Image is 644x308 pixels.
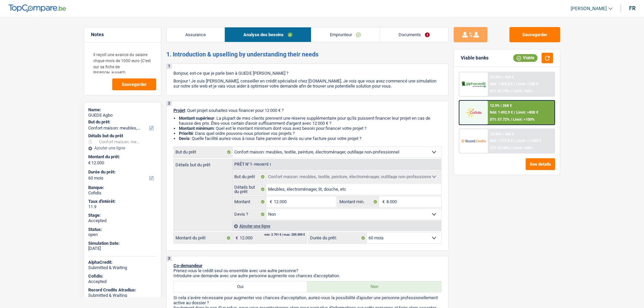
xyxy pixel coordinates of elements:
[629,5,636,11] div: fr
[88,199,157,204] div: Taux d'intérêt:
[91,32,154,38] h5: Notes
[514,139,515,143] span: /
[516,110,538,115] span: Limit: >800 €
[264,233,305,236] div: min: 3.701 € / max: 200.000 €
[88,213,157,218] div: Stage:
[179,116,442,126] li: : La plupart de mes clients prennent une réserve supplémentaire pour qu'ils puissent financer leu...
[179,126,214,131] strong: Montant minimum
[490,132,514,136] div: 12.45% | 266 €
[173,263,202,268] span: Co-demandeur
[174,233,232,243] label: Montant du prêt
[516,139,541,143] span: Limit: >1.033 €
[88,265,157,270] div: Submitted & Waiting
[233,171,267,182] label: But du prêt
[88,260,157,265] div: AlphaCredit:
[88,154,156,160] label: Montant du prêt:
[166,51,449,58] h2: 1. Introduction & upselling by understanding their needs
[167,101,172,106] div: 2
[8,4,66,13] img: TopCompare Logo
[88,287,157,293] div: Record Credits Atradius:
[513,146,532,150] span: Limit: <65%
[173,273,442,278] p: Introduire une demande avec une autre personne augmente vos chances d'acceptation.
[510,117,512,122] span: /
[513,89,532,93] span: Limit: <65%
[88,227,157,232] div: Status:
[490,117,509,122] span: DTI: 57.72%
[490,139,513,143] span: NAI: 1 777,8 €
[88,274,157,279] div: Cofidis:
[490,89,509,93] span: DTI: 57.73%
[510,89,512,93] span: /
[88,232,157,237] div: open
[112,78,156,90] button: Sauvegarder
[174,281,308,292] label: Oui
[88,246,157,251] div: [DATE]
[88,113,157,118] div: GUEDE Agbo
[514,110,515,115] span: /
[88,185,157,190] div: Banque:
[233,209,267,220] label: Devis ?
[88,160,91,166] span: €
[88,107,157,113] div: Name:
[266,196,274,207] span: €
[173,78,442,89] p: Bonjour ! Je suis [PERSON_NAME], conseiller en crédit spécialisé chez [DOMAIN_NAME]. Je vois que ...
[88,190,157,196] div: Cofidis
[88,241,157,246] div: Simulation Date:
[513,54,538,62] div: Viable
[179,126,442,131] li: : Quel est le montant minimum dont vous avez besoin pour financer votre projet ?
[490,82,513,86] span: NAI: 1 492,4 €
[88,133,157,139] div: Détails but du prêt
[88,119,156,125] label: But du prêt:
[308,233,367,243] label: Durée du prêt:
[307,281,441,292] label: Non
[174,159,232,167] label: Détails but du prêt
[173,71,442,76] p: Bonjour, est-ce que je parle bien à GUEDE [PERSON_NAME] ?
[167,27,224,42] a: Assurance
[122,82,147,87] span: Sauvegarder
[173,295,442,305] p: Si cela s'avère nécessaire pour augmenter vos chances d'acceptation, auriez-vous la possibilité d...
[179,136,442,141] li: : Quelle facilité auriez-vous à nous faire parvenir un devis ou une facture pour votre projet ?
[565,3,613,14] a: [PERSON_NAME]
[225,27,311,42] a: Analyse des besoins
[510,146,512,150] span: /
[88,293,157,298] div: Submitted & Waiting
[88,204,157,210] div: 11.9
[461,106,486,119] img: Cofidis
[88,279,157,284] div: Accepted
[179,136,190,141] span: Devis
[173,108,185,113] span: Projet
[461,55,488,61] div: Viable banks
[232,233,240,243] span: €
[490,110,513,115] span: NAI: 1 492,9 €
[311,27,379,42] a: Emprunteur
[490,146,509,150] span: DTI: 53.38%
[380,27,448,42] a: Documents
[338,196,379,207] label: Montant min.
[179,131,193,136] strong: Priorité
[174,147,233,158] label: But du prêt
[514,82,515,86] span: /
[88,218,157,223] div: Accepted
[490,103,512,108] div: 12.9% | 268 €
[88,169,156,175] label: Durée du prêt:
[252,163,271,166] span: - Priorité 1
[509,27,560,42] button: Sauvegarder
[490,75,514,79] div: 12.99% | 269 €
[179,116,214,121] strong: Montant supérieur
[233,196,267,207] label: Montant
[516,82,538,86] span: Limit: >750 €
[88,146,157,150] div: Ajouter une ligne
[571,6,607,11] span: [PERSON_NAME]
[173,108,442,113] p: : Quel projet souhaitez-vous financer pour 12 000 € ?
[167,64,172,69] div: 1
[179,131,442,136] li: : Dans quel ordre pouvons-nous prioriser vos projets ?
[461,135,486,147] img: Record Credits
[167,256,172,261] div: 3
[513,117,534,122] span: Limit: <100%
[173,268,442,273] p: Prenez-vous le crédit seul ou ensemble avec une autre personne?
[233,162,273,167] div: Prêt n°1
[232,221,441,231] div: Ajouter une ligne
[379,196,386,207] span: €
[526,158,555,170] button: See details
[461,80,486,88] img: AlphaCredit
